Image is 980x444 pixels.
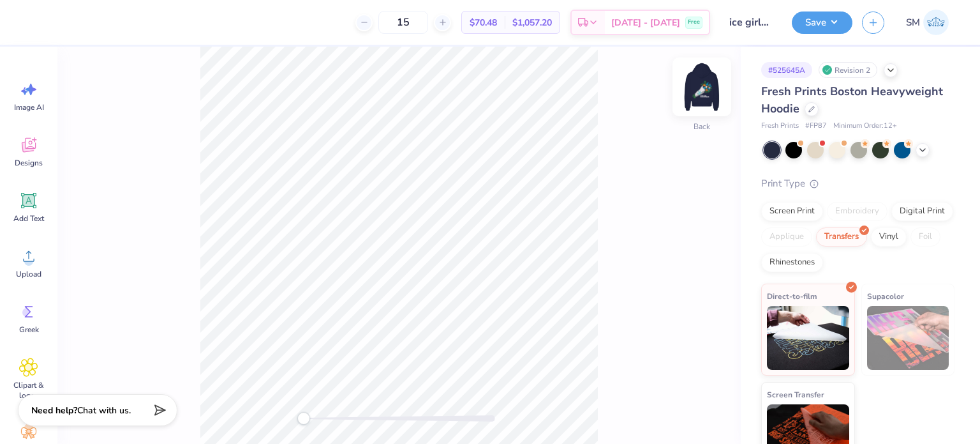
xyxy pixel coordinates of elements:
[827,202,887,221] div: Embroidery
[297,412,310,425] div: Accessibility label
[688,18,700,27] span: Free
[761,253,823,272] div: Rhinestones
[761,62,812,78] div: # 525645A
[611,16,680,29] span: [DATE] - [DATE]
[694,121,710,132] div: Back
[891,202,953,221] div: Digital Print
[867,289,904,303] span: Supacolor
[378,11,428,34] input: – –
[767,388,824,401] span: Screen Transfer
[77,404,131,417] span: Chat with us.
[676,61,727,112] img: Back
[31,404,77,417] strong: Need help?
[816,227,867,247] div: Transfers
[923,10,949,35] img: Shruthi Mohan
[833,121,897,132] span: Minimum Order: 12 +
[761,227,812,247] div: Applique
[906,15,920,30] span: SM
[16,269,41,279] span: Upload
[900,10,954,35] a: SM
[15,158,43,168] span: Designs
[8,380,50,401] span: Clipart & logos
[871,227,907,247] div: Vinyl
[19,325,39,335] span: Greek
[761,121,799,132] span: Fresh Prints
[761,202,823,221] div: Screen Print
[761,84,943,116] span: Fresh Prints Boston Heavyweight Hoodie
[720,10,782,35] input: Untitled Design
[792,11,852,34] button: Save
[867,306,949,370] img: Supacolor
[819,62,877,78] div: Revision 2
[761,176,954,191] div: Print Type
[767,289,817,303] span: Direct-to-film
[805,121,827,132] span: # FP87
[767,306,849,370] img: Direct-to-film
[14,102,44,112] span: Image AI
[910,227,940,247] div: Foil
[13,213,44,224] span: Add Text
[470,16,497,29] span: $70.48
[512,16,552,29] span: $1,057.20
